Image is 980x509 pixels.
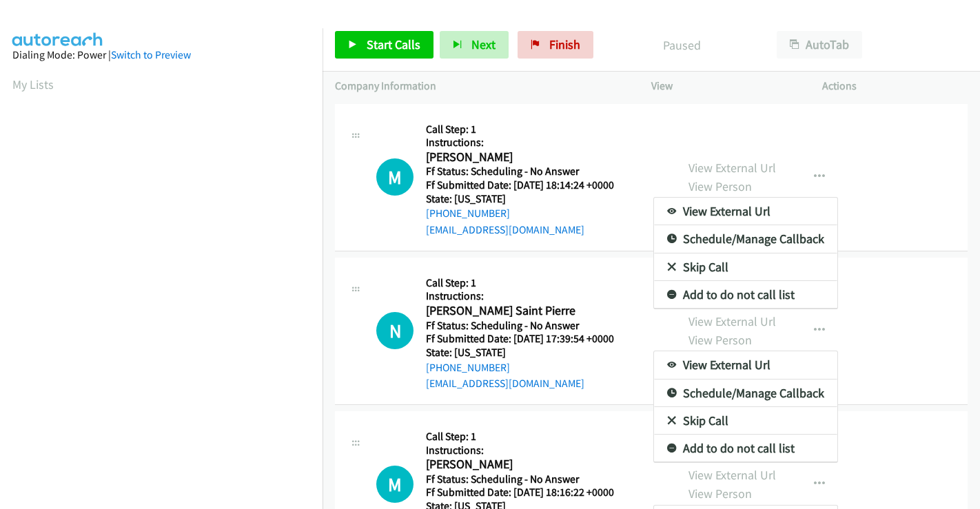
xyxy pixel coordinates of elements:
[654,435,837,462] a: Add to do not call list
[111,48,191,61] a: Switch to Preview
[12,47,310,63] div: Dialing Mode: Power |
[654,225,837,253] a: Schedule/Manage Callback
[654,351,837,379] a: View External Url
[654,198,837,225] a: View External Url
[12,76,54,92] a: My Lists
[654,407,837,435] a: Skip Call
[654,281,837,309] a: Add to do not call list
[654,380,837,407] a: Schedule/Manage Callback
[654,253,837,281] a: Skip Call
